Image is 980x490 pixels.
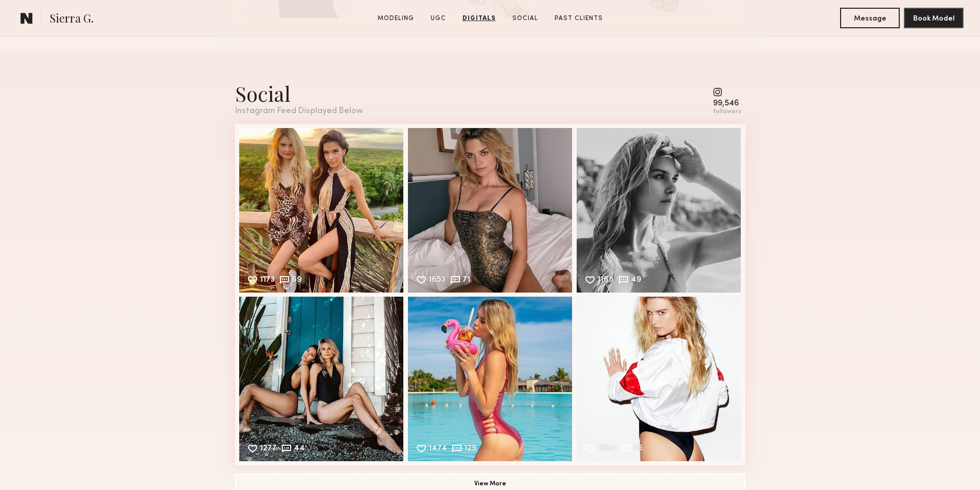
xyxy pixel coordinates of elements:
[50,10,94,28] span: Sierra G.
[904,13,964,22] a: Book Model
[235,80,363,107] div: Social
[429,276,446,285] div: 1653
[713,100,741,107] div: 99,546
[260,276,275,285] div: 1173
[508,14,542,23] a: Social
[260,445,277,454] div: 1277
[235,107,363,116] div: Instagram Feed Displayed Below
[550,14,607,23] a: Past Clients
[294,445,305,454] div: 44
[373,14,418,23] a: Modeling
[633,445,643,454] div: 75
[597,445,616,454] div: 1664
[713,108,741,116] div: followers
[840,8,900,28] button: Message
[458,14,500,23] a: Digitals
[292,276,302,285] div: 69
[462,276,470,285] div: 71
[904,8,964,28] button: Book Model
[426,14,450,23] a: UGC
[631,276,642,285] div: 49
[429,445,447,454] div: 1474
[464,445,477,454] div: 129
[597,276,614,285] div: 1168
